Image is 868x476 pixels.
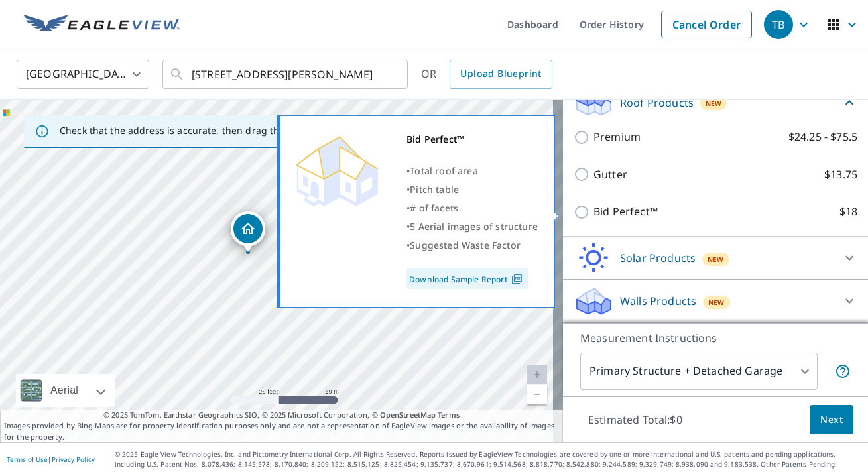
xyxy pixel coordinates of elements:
[406,130,538,149] div: Bid Perfect™
[410,164,478,177] span: Total roof area
[593,204,658,220] p: Bid Perfect™
[46,374,82,407] div: Aerial
[788,129,857,145] p: $24.25 - $75.5
[103,410,460,421] span: © 2025 TomTom, Earthstar Geographics SIO, © 2025 Microsoft Corporation, ©
[410,220,538,233] span: 5 Aerial images of structure
[708,254,724,265] span: New
[580,330,851,346] p: Measurement Instructions
[820,412,843,428] span: Next
[839,204,857,220] p: $18
[578,405,693,434] p: Estimated Total: $0
[192,56,381,93] input: Search by address or latitude-longitude
[410,239,521,251] span: Suggested Waste Factor
[574,242,857,274] div: Solar ProductsNew
[17,56,149,93] div: [GEOGRAPHIC_DATA]
[380,410,436,420] a: OpenStreetMap
[421,60,552,89] div: OR
[438,410,460,420] a: Terms
[7,455,48,464] a: Terms of Use
[706,98,722,109] span: New
[508,273,526,285] img: Pdf Icon
[52,455,95,464] a: Privacy Policy
[620,95,694,111] p: Roof Products
[406,236,538,255] div: •
[60,125,442,137] p: Check that the address is accurate, then drag the marker over the correct structure.
[460,66,541,82] span: Upload Blueprint
[410,183,459,196] span: Pitch table
[7,455,95,463] p: |
[574,87,857,118] div: Roof ProductsNew
[410,202,458,214] span: # of facets
[593,166,627,183] p: Gutter
[24,15,180,34] img: EV Logo
[708,297,725,308] span: New
[527,365,547,385] a: Current Level 20, Zoom In Disabled
[527,385,547,404] a: Current Level 20, Zoom Out
[835,363,851,379] span: Your report will include the primary structure and a detached garage if one exists.
[16,374,115,407] div: Aerial
[824,166,857,183] p: $13.75
[593,129,641,145] p: Premium
[115,449,861,469] p: © 2025 Eagle View Technologies, Inc. and Pictometry International Corp. All Rights Reserved. Repo...
[406,180,538,199] div: •
[406,268,528,289] a: Download Sample Report
[661,11,752,38] a: Cancel Order
[450,60,552,89] a: Upload Blueprint
[620,293,696,309] p: Walls Products
[764,10,793,39] div: TB
[406,162,538,180] div: •
[290,130,383,209] img: Premium
[406,217,538,236] div: •
[580,353,818,390] div: Primary Structure + Detached Garage
[620,250,696,266] p: Solar Products
[574,285,857,317] div: Walls ProductsNew
[231,211,265,253] div: Dropped pin, building 1, Residential property, 17 Teresa Ln Hanover, MA 02339
[810,405,853,435] button: Next
[406,199,538,217] div: •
